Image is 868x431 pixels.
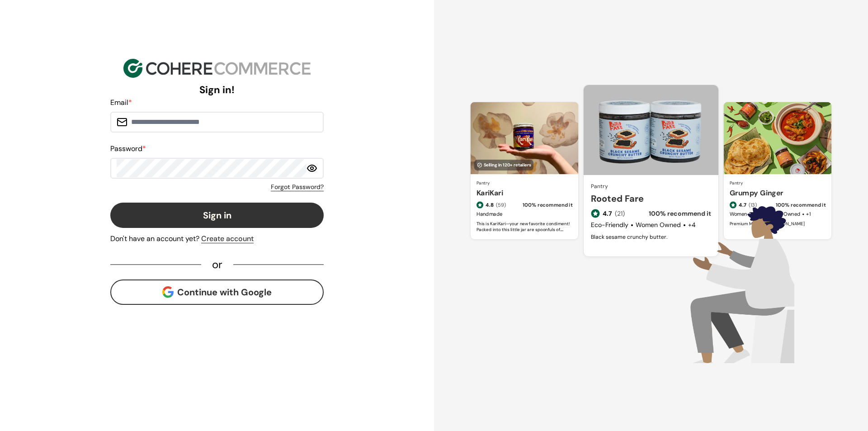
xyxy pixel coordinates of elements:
[110,279,324,305] button: Continue with Google
[110,203,324,228] button: Sign in
[110,98,132,107] label: Email
[201,260,233,269] div: or
[730,188,826,199] a: Grumpy Ginger
[199,82,235,97] p: Sign in!
[123,59,310,78] img: cohereLogo
[110,144,146,153] label: Password
[591,192,711,205] a: Rooted Fare
[476,188,573,199] a: KariKari
[201,233,254,244] a: Create account
[271,182,324,192] a: Forgot Password?
[110,233,324,244] div: Don't have an account yet?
